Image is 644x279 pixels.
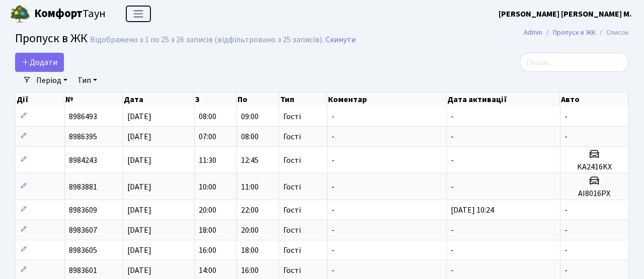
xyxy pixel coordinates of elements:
div: Відображено з 1 по 25 з 26 записів (відфільтровано з 25 записів). [90,35,324,45]
span: Гості [283,113,301,121]
span: - [451,225,454,236]
span: 8983881 [69,181,97,193]
span: Гості [283,133,301,141]
span: 20:00 [199,205,216,216]
span: 8983601 [69,265,97,276]
span: 20:00 [241,225,259,236]
span: Гості [283,226,301,234]
th: Дії [16,92,64,107]
span: - [332,131,335,142]
span: - [332,155,335,166]
b: [PERSON_NAME] [PERSON_NAME] М. [499,9,632,20]
span: - [332,245,335,256]
h5: KA2416KX [565,162,624,172]
a: Пропуск в ЖК [553,27,596,38]
span: - [332,111,335,122]
a: Admin [524,27,542,38]
span: - [332,205,335,216]
span: 07:00 [199,131,216,142]
span: [DATE] 10:24 [451,205,494,216]
span: - [332,225,335,236]
span: 11:00 [241,181,259,193]
a: Тип [73,72,101,89]
span: Гості [283,246,301,254]
a: [PERSON_NAME] [PERSON_NAME] М. [499,8,632,20]
span: [DATE] [127,131,151,142]
span: [DATE] [127,205,151,216]
span: - [565,265,568,276]
span: - [565,245,568,256]
span: Гості [283,156,301,164]
span: 11:30 [199,155,216,166]
th: Тип [279,92,328,107]
span: 8983607 [69,225,97,236]
span: 14:00 [199,265,216,276]
span: Додати [22,57,57,68]
span: 22:00 [241,205,259,216]
span: Таун [34,6,106,23]
span: 8986395 [69,131,97,142]
span: 18:00 [241,245,259,256]
span: [DATE] [127,181,151,193]
h5: АІ8016РХ [565,189,624,199]
span: 09:00 [241,111,259,122]
th: Дата активації [446,92,560,107]
span: - [451,245,454,256]
span: - [565,111,568,122]
th: № [64,92,123,107]
span: 8984243 [69,155,97,166]
b: Комфорт [34,6,83,22]
nav: breadcrumb [509,22,644,43]
span: Пропуск в ЖК [15,30,88,47]
span: 08:00 [241,131,259,142]
span: - [451,111,454,122]
span: 08:00 [199,111,216,122]
span: [DATE] [127,265,151,276]
th: Коментар [327,92,446,107]
span: 8983609 [69,205,97,216]
span: Гості [283,183,301,191]
img: logo.png [10,4,30,24]
span: - [332,181,335,193]
span: - [565,225,568,236]
span: [DATE] [127,225,151,236]
span: - [565,205,568,216]
span: 18:00 [199,225,216,236]
span: 8983605 [69,245,97,256]
span: [DATE] [127,155,151,166]
th: З [194,92,236,107]
span: Гості [283,206,301,214]
span: 16:00 [241,265,259,276]
span: - [451,265,454,276]
a: Період [32,72,71,89]
span: - [451,155,454,166]
span: [DATE] [127,111,151,122]
span: 16:00 [199,245,216,256]
li: Список [596,27,629,38]
input: Пошук... [520,53,629,72]
a: Скинути [326,35,356,45]
span: - [332,265,335,276]
span: 12:45 [241,155,259,166]
span: - [451,181,454,193]
th: Авто [560,92,628,107]
span: 10:00 [199,181,216,193]
button: Переключити навігацію [126,6,151,22]
a: Додати [15,53,64,72]
span: [DATE] [127,245,151,256]
span: - [565,131,568,142]
span: - [451,131,454,142]
span: Гості [283,266,301,274]
span: 8986493 [69,111,97,122]
th: По [236,92,279,107]
th: Дата [123,92,194,107]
